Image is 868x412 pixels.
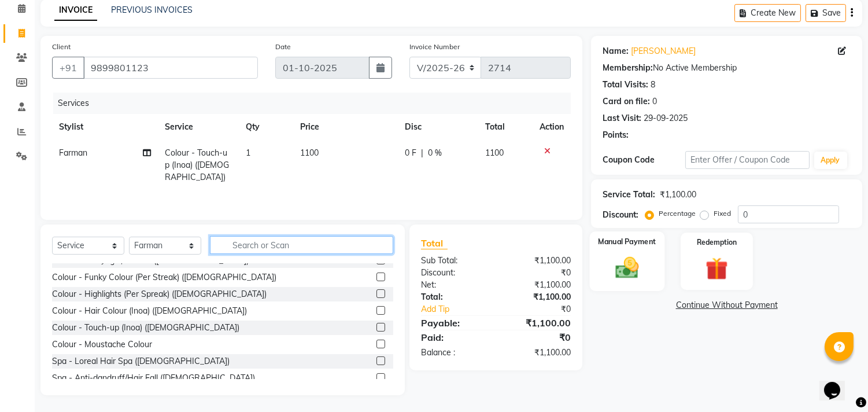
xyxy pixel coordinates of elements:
th: Total [478,114,533,140]
div: ₹1,100.00 [496,279,580,291]
div: Total: [412,291,496,303]
div: No Active Membership [603,62,851,74]
div: ₹1,100.00 [496,255,580,267]
div: Colour - Hair Colour (Inoa) ([DEMOGRAPHIC_DATA]) [52,305,247,317]
label: Invoice Number [409,42,460,52]
th: Stylist [52,114,158,140]
div: Colour - Moustache Colour [52,339,152,351]
label: Redemption [697,237,737,248]
div: Balance : [412,347,496,359]
div: Service Total: [603,189,655,201]
input: Enter Offer / Coupon Code [685,151,809,169]
span: Farman [59,148,87,158]
button: Apply [814,152,847,169]
img: _gift.svg [699,255,735,283]
div: ₹1,100.00 [496,347,580,359]
div: Spa - Anti-dandruff/Hair Fall ([DEMOGRAPHIC_DATA]) [52,372,255,384]
label: Percentage [659,208,696,219]
th: Service [158,114,239,140]
div: Colour - Touch-up (Inoa) ([DEMOGRAPHIC_DATA]) [52,322,239,334]
a: Add Tip [412,303,510,315]
div: Colour - Highlights (Per Spreak) ([DEMOGRAPHIC_DATA]) [52,288,267,300]
label: Manual Payment [599,236,656,247]
button: Create New [734,4,801,22]
div: ₹1,100.00 [660,189,696,201]
input: Search or Scan [210,236,393,254]
div: Spa - Loreal Hair Spa ([DEMOGRAPHIC_DATA]) [52,355,230,367]
label: Client [52,42,71,52]
div: Discount: [412,267,496,279]
div: Points: [603,129,629,141]
span: 0 % [428,147,442,159]
div: Net: [412,279,496,291]
div: ₹1,100.00 [496,316,580,330]
div: ₹0 [510,303,580,315]
div: Card on file: [603,95,650,108]
th: Disc [398,114,478,140]
div: Discount: [603,209,638,221]
div: Services [53,93,579,114]
div: ₹1,100.00 [496,291,580,303]
button: +91 [52,57,84,79]
span: | [421,147,423,159]
span: Total [421,237,448,249]
div: Paid: [412,330,496,344]
div: Last Visit: [603,112,641,124]
span: 0 F [405,147,416,159]
div: Coupon Code [603,154,685,166]
div: ₹0 [496,330,580,344]
div: 0 [652,95,657,108]
div: Name: [603,45,629,57]
label: Date [275,42,291,52]
img: _cash.svg [608,255,647,282]
div: Sub Total: [412,255,496,267]
span: 1100 [300,148,319,158]
a: Continue Without Payment [593,299,860,311]
span: 1 [246,148,250,158]
div: 8 [651,79,655,91]
div: 29-09-2025 [644,112,688,124]
div: ₹0 [496,267,580,279]
th: Qty [239,114,293,140]
a: [PERSON_NAME] [631,45,696,57]
div: Colour - Funky Colour (Per Streak) ([DEMOGRAPHIC_DATA]) [52,271,276,284]
div: Payable: [412,316,496,330]
iframe: chat widget [819,366,856,400]
label: Fixed [714,208,731,219]
button: Save [806,4,846,22]
span: Colour - Touch-up (Inoa) ([DEMOGRAPHIC_DATA]) [165,148,229,182]
th: Price [293,114,398,140]
span: 1100 [485,148,504,158]
a: PREVIOUS INVOICES [111,5,193,15]
th: Action [533,114,571,140]
div: Membership: [603,62,653,74]
div: Total Visits: [603,79,648,91]
input: Search by Name/Mobile/Email/Code [83,57,258,79]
